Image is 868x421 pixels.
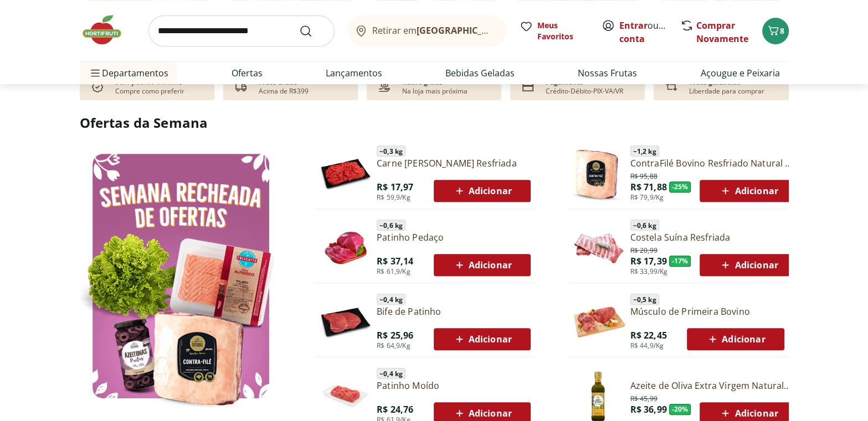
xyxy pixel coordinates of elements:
[630,170,658,181] span: R$ 95,88
[434,180,531,202] button: Adicionar
[377,255,413,267] span: R$ 37,14
[319,221,372,274] img: Patinho Pedaço
[377,145,405,157] span: ~ 0,3 kg
[630,157,797,169] a: ContraFilé Bovino Resfriado Natural Da Terra
[377,267,410,276] span: R$ 61,9/Kg
[630,380,797,392] a: Azeite de Oliva Extra Virgem Natural Da Terra 500ml
[630,341,664,350] span: R$ 44,9/Kg
[89,60,102,86] button: Menu
[80,13,135,46] img: Hortifruti
[630,403,667,415] span: R$ 36,99
[377,403,413,415] span: R$ 24,76
[630,329,667,341] span: R$ 22,45
[700,66,779,80] a: Açougue e Peixaria
[630,305,784,318] a: Músculo de Primeira Bovino
[376,78,393,96] img: payment
[453,407,512,420] span: Adicionar
[630,267,668,276] span: R$ 33,99/Kg
[700,180,797,202] button: Adicionar
[377,305,531,318] a: Bife de Patinho
[377,193,410,202] span: R$ 59,9/Kg
[377,231,531,243] a: Patinho Pedaço
[662,78,680,96] img: Devolução
[453,332,512,346] span: Adicionar
[689,87,764,96] p: Liberdade para comprar
[434,254,531,276] button: Adicionar
[89,60,168,86] span: Departamentos
[546,87,623,96] p: Crédito-Débito-PIX-VA/VR
[669,181,691,193] span: - 25 %
[402,87,468,96] p: Na loja mais próxima
[319,295,372,349] img: Bife de Patinho
[619,19,648,32] a: Entrar
[89,78,106,96] img: check
[630,220,659,231] span: ~ 0,6 kg
[630,244,658,255] span: R$ 20,99
[434,328,531,350] button: Adicionar
[80,113,789,132] h2: Ofertas da Semana
[445,66,515,80] a: Bebidas Geladas
[377,329,413,341] span: R$ 25,96
[630,255,667,267] span: R$ 17,39
[319,147,372,200] img: Carne Moída Bovina Resfriada
[520,20,588,42] a: Meus Favoritos
[718,407,778,420] span: Adicionar
[669,256,691,267] span: - 17 %
[630,294,659,305] span: ~ 0,5 kg
[372,25,495,35] span: Retirar em
[669,404,691,415] span: - 20 %
[630,193,664,202] span: R$ 79,9/Kg
[519,78,537,96] img: card
[377,341,410,350] span: R$ 64,9/Kg
[299,24,326,38] button: Submit Search
[578,66,637,80] a: Nossas Frutas
[377,294,405,305] span: ~ 0,4 kg
[718,184,778,197] span: Adicionar
[780,25,784,36] span: 8
[377,181,413,193] span: R$ 17,97
[348,15,506,46] button: Retirar em[GEOGRAPHIC_DATA]/[GEOGRAPHIC_DATA]
[453,184,512,197] span: Adicionar
[630,181,667,193] span: R$ 71,88
[630,145,659,157] span: ~ 1,2 kg
[377,368,405,379] span: ~ 0,4 kg
[377,220,405,231] span: ~ 0,6 kg
[417,24,603,37] b: [GEOGRAPHIC_DATA]/[GEOGRAPHIC_DATA]
[696,19,748,45] a: Comprar Novamente
[718,258,778,272] span: Adicionar
[453,258,512,272] span: Adicionar
[537,20,588,42] span: Meus Favoritos
[115,87,184,96] p: Compre como preferir
[573,221,626,274] img: Costela Suína Resfriada
[630,231,797,243] a: Costela Suína Resfriada
[232,66,263,80] a: Ofertas
[687,328,784,350] button: Adicionar
[259,87,309,96] p: Acima de R$399
[573,295,626,349] img: Músculo de Primeira Bovino
[377,380,531,392] a: Patinho Moído
[706,332,765,346] span: Adicionar
[762,18,789,44] button: Carrinho
[148,15,335,46] input: search
[80,141,282,410] img: Ver todos
[630,392,658,403] span: R$ 45,99
[700,254,797,276] button: Adicionar
[377,157,531,169] a: Carne [PERSON_NAME] Resfriada
[619,19,669,45] span: ou
[232,78,250,96] img: truck
[619,19,680,45] a: Criar conta
[326,66,382,80] a: Lançamentos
